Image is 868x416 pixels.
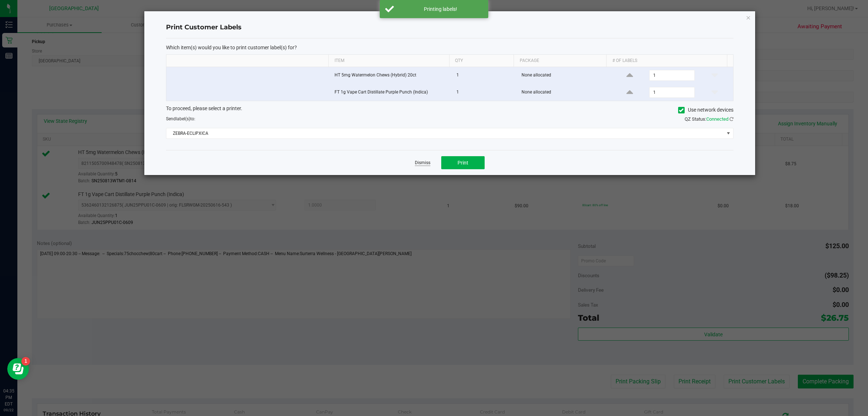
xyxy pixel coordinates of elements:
[514,55,606,67] th: Package
[452,67,518,84] td: 1
[441,156,485,169] button: Print
[606,55,727,67] th: # of labels
[21,357,30,366] iframe: Resource center unread badge
[706,116,728,122] span: Connected
[328,55,449,67] th: Item
[330,67,452,84] td: HT 5mg Watermelon Chews (Hybrid) 20ct
[685,116,733,122] span: QZ Status:
[166,44,733,51] p: Which item(s) would you like to print customer label(s) for?
[7,358,29,380] iframe: Resource center
[517,84,611,101] td: None allocated
[452,84,518,101] td: 1
[176,116,190,121] span: label(s)
[398,5,483,13] div: Printing labels!
[161,105,739,116] div: To proceed, please select a printer.
[678,106,733,114] label: Use network devices
[415,160,430,166] a: Dismiss
[166,128,724,138] span: ZEBRA-ECLIPXICA
[166,23,733,32] h4: Print Customer Labels
[330,84,452,101] td: FT 1g Vape Cart Distillate Purple Punch (Indica)
[458,160,468,166] span: Print
[449,55,514,67] th: Qty
[517,67,611,84] td: None allocated
[166,116,195,121] span: Send to:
